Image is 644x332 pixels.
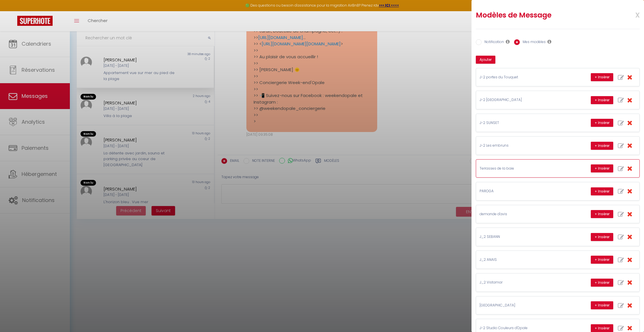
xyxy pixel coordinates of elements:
button: + Insérer [591,119,613,127]
button: + Insérer [591,187,613,195]
p: J-2 SUNSET [480,120,566,126]
button: + Insérer [591,73,613,81]
button: + Insérer [591,210,613,218]
button: + Insérer [591,256,613,264]
p: J_2 SEBANN [480,234,566,240]
p: J-2 Studio Couleurs d'Opale [480,325,566,331]
p: J-2 Les embruns [480,143,566,148]
p: J-2 portes du Touquet [480,75,566,80]
button: + Insérer [591,233,613,241]
p: PAROGA [480,189,566,194]
button: + Insérer [591,164,613,172]
button: + Insérer [591,301,613,309]
p: J-2 [GEOGRAPHIC_DATA] [480,97,566,103]
p: J_2 Vistamar [480,280,566,285]
span: x [622,8,640,21]
button: + Insérer [591,96,613,104]
button: + Insérer [591,279,613,287]
button: Ajouter [476,56,495,64]
label: Mes modèles [520,39,546,46]
p: [GEOGRAPHIC_DATA] [480,303,566,308]
label: Notification [482,39,504,46]
h2: Modèles de Message [476,11,610,20]
p: J_2 ANAIS [480,257,566,263]
p: Terrasses de la baie [480,166,566,171]
p: demande d'avis [480,211,566,217]
i: Les modèles généraux sont visibles par vous et votre équipe [547,39,551,44]
i: Les notifications sont visibles par toi et ton équipe [506,39,510,44]
button: + Insérer [591,142,613,150]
